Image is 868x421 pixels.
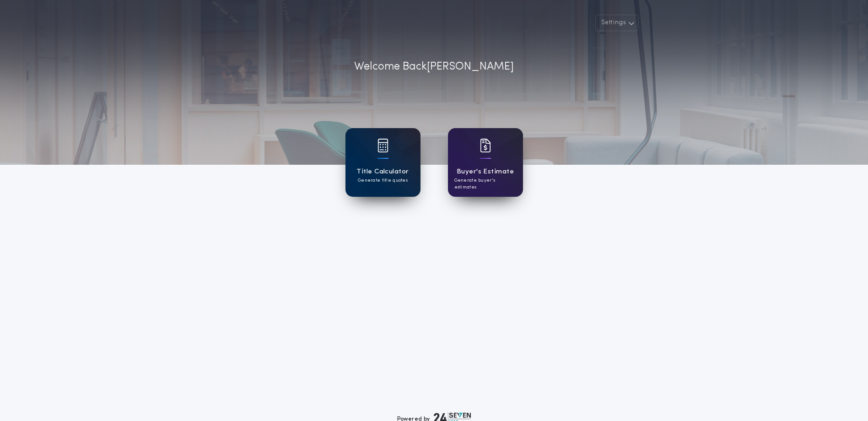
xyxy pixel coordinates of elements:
[358,177,408,184] p: Generate title quotes
[345,128,421,197] a: card iconTitle CalculatorGenerate title quotes
[457,167,514,177] h1: Buyer's Estimate
[448,128,523,197] a: card iconBuyer's EstimateGenerate buyer's estimates
[480,139,491,152] img: card icon
[377,139,388,152] img: card icon
[354,59,514,75] p: Welcome Back [PERSON_NAME]
[595,15,638,31] button: Settings
[356,167,409,177] h1: Title Calculator
[454,177,517,191] p: Generate buyer's estimates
